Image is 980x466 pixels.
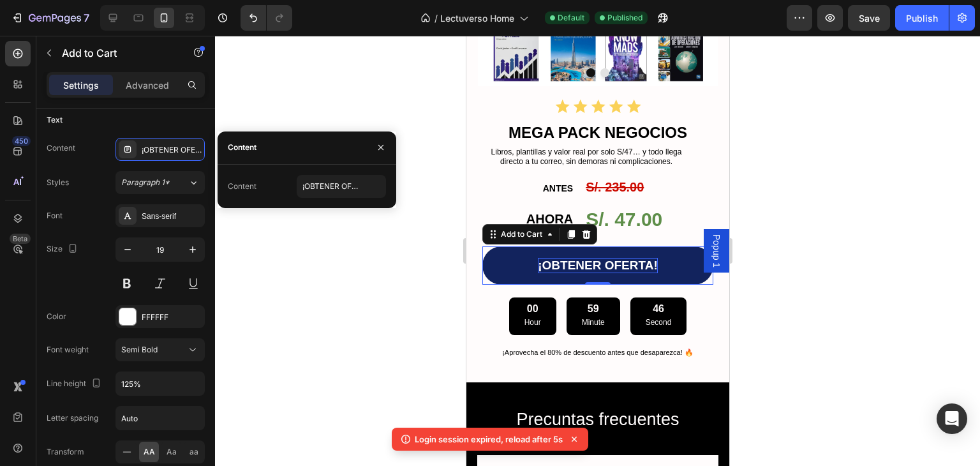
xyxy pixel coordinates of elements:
[47,114,63,126] div: Text
[558,12,584,24] span: Default
[115,171,205,194] button: Paragraph 1*
[895,5,949,31] button: Publish
[241,5,292,31] div: Undo/Redo
[434,11,438,25] span: /
[189,446,198,458] span: aa
[47,210,63,222] div: Font
[228,142,256,153] div: Content
[142,211,202,222] div: Sans-serif
[859,13,880,24] span: Save
[116,407,204,430] input: Auto
[47,344,89,356] div: Font weight
[116,372,204,395] input: Auto
[126,79,169,92] p: Advanced
[121,345,158,354] span: Semi Bold
[47,177,69,188] div: Styles
[440,11,514,25] span: Lectuverso Home
[848,5,890,31] button: Save
[415,433,563,446] p: Login session expired, reload after 5s
[62,45,170,61] p: Add to Cart
[84,10,89,26] p: 7
[142,312,202,323] div: FFFFFF
[607,12,642,24] span: Published
[937,403,967,434] div: Open Intercom Messenger
[47,142,75,154] div: Content
[47,311,66,322] div: Color
[167,446,177,458] span: Aa
[228,181,256,192] div: Content
[12,136,31,146] div: 450
[121,177,170,188] span: Paragraph 1*
[47,241,80,258] div: Size
[115,338,205,361] button: Semi Bold
[466,36,729,466] iframe: Design area
[10,234,31,244] div: Beta
[144,446,155,458] span: AA
[47,446,84,458] div: Transform
[906,11,938,25] div: Publish
[142,144,202,156] div: ¡OBTENER OFERTA!
[63,79,99,92] p: Settings
[5,5,95,31] button: 7
[47,412,98,424] div: Letter spacing
[47,375,104,393] div: Line height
